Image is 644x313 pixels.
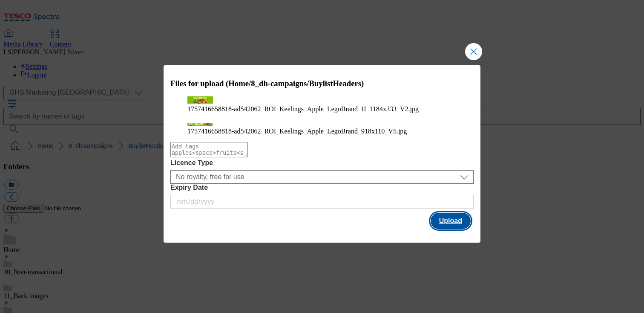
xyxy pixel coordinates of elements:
h3: Files for upload (Home/8_dh-campaigns/BuylistHeaders) [170,79,474,88]
img: preview [187,96,213,104]
button: Upload [431,213,471,229]
figcaption: 1757416658818-ad542062_ROI_Keelings_Apple_LegoBrand_918x110_V5.jpg [187,128,457,135]
img: preview [187,123,213,126]
button: Close Modal [465,43,482,60]
label: Expiry Date [170,184,474,191]
label: Licence Type [170,159,474,167]
div: Modal [164,65,480,243]
figcaption: 1757416658818-ad542062_ROI_Keelings_Apple_LegoBrand_H_1184x333_V2.jpg [187,105,457,113]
